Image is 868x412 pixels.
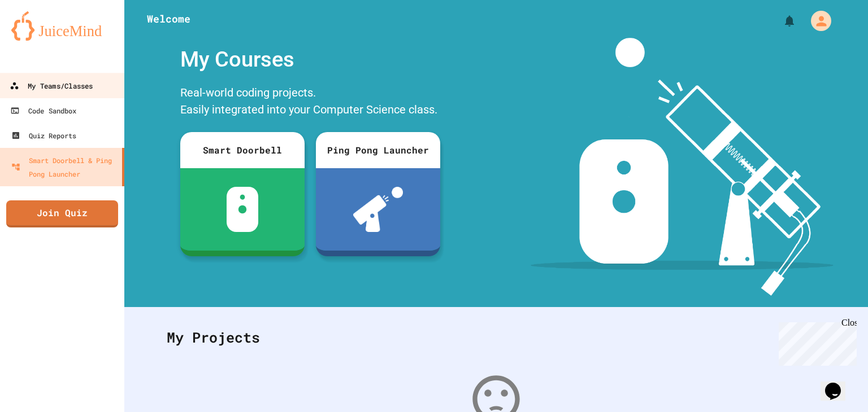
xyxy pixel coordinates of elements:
div: Smart Doorbell & Ping Pong Launcher [11,154,118,181]
div: My Projects [155,315,837,360]
div: Smart Doorbell [180,132,305,168]
iframe: chat widget [821,367,857,401]
div: My Notifications [762,11,799,30]
img: ppl-with-ball.png [353,187,403,232]
div: Quiz Reports [11,129,76,142]
div: Code Sandbox [10,104,76,117]
div: My Account [799,8,834,34]
img: sdb-white.svg [227,187,259,232]
iframe: chat widget [774,318,857,366]
div: My Courses [175,38,446,81]
div: Real-world coding projects. Easily integrated into your Computer Science class. [175,81,446,124]
div: Ping Pong Launcher [316,132,440,168]
div: Chat with us now!Close [5,5,78,72]
img: banner-image-my-projects.png [531,38,834,296]
a: Join Quiz [6,200,118,227]
div: My Teams/Classes [10,79,93,93]
img: logo-orange.svg [11,11,113,41]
